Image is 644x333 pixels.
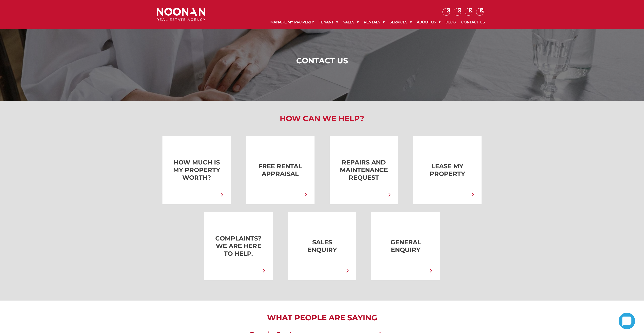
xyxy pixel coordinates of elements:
[268,16,317,29] a: Manage My Property
[317,16,340,29] a: Tenant
[387,16,414,29] a: Services
[157,8,205,21] img: Noonan Real Estate Agency
[153,114,491,123] h2: How Can We Help?
[443,16,459,29] a: Blog
[459,16,487,29] a: Contact Us
[361,16,387,29] a: Rentals
[158,56,486,65] h1: Contact Us
[414,16,443,29] a: About Us
[340,16,361,29] a: Sales
[153,313,491,322] h2: What People are Saying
